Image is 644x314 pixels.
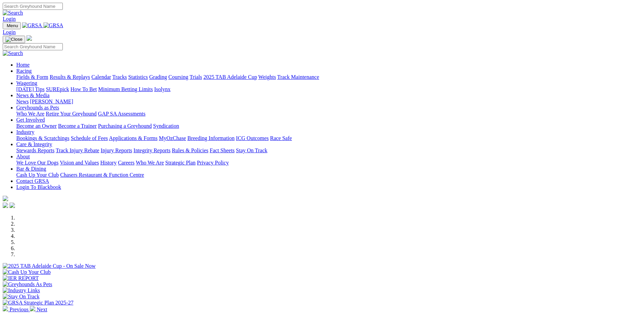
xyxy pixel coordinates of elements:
a: Login [3,16,16,22]
div: About [16,160,641,166]
a: Become a Trainer [58,123,97,129]
a: Who We Are [16,111,44,117]
a: Stay On Track [236,147,267,153]
a: Login To Blackbook [16,184,61,190]
a: News & Media [16,92,50,98]
a: Track Injury Rebate [56,147,99,153]
a: Results & Replays [50,74,90,80]
img: facebook.svg [3,203,8,208]
a: Weights [258,74,276,80]
a: Login [3,29,16,35]
a: Breeding Information [187,135,235,141]
img: logo-grsa-white.png [26,35,32,41]
a: Privacy Policy [197,160,229,165]
a: Industry [16,129,34,135]
img: twitter.svg [10,203,15,208]
a: Bookings & Scratchings [16,135,69,141]
div: Care & Integrity [16,147,641,154]
a: [PERSON_NAME] [30,99,73,104]
div: Get Involved [16,123,641,129]
img: Cash Up Your Club [3,269,51,275]
a: Previous [3,307,30,312]
div: Greyhounds as Pets [16,111,641,117]
a: Careers [118,160,134,165]
a: Who We Are [136,160,164,165]
a: Applications & Forms [109,135,158,141]
div: News & Media [16,99,641,105]
span: Previous [10,307,29,312]
a: Rules & Policies [172,147,208,153]
a: Statistics [128,74,148,80]
img: GRSA [22,22,42,29]
a: Purchasing a Greyhound [98,123,152,129]
a: How To Bet [71,86,97,92]
a: 2025 TAB Adelaide Cup [203,74,257,80]
span: Menu [7,23,18,28]
a: Race Safe [270,135,292,141]
a: Coursing [168,74,188,80]
a: Track Maintenance [277,74,319,80]
img: Search [3,50,23,56]
input: Search [3,3,63,10]
div: Bar & Dining [16,172,641,178]
a: Vision and Values [60,160,99,165]
a: Isolynx [154,86,170,92]
a: Contact GRSA [16,178,49,184]
a: Next [30,307,47,312]
a: Syndication [153,123,179,129]
a: Schedule of Fees [71,135,108,141]
img: logo-grsa-white.png [3,196,8,201]
span: Next [37,307,47,312]
a: Retire Your Greyhound [46,111,97,117]
img: Stay On Track [3,294,39,300]
a: Wagering [16,80,37,86]
a: [DATE] Tips [16,86,44,92]
a: SUREpick [46,86,69,92]
img: chevron-right-pager-white.svg [30,306,35,311]
button: Toggle navigation [3,22,21,29]
button: Toggle navigation [3,36,25,43]
a: Calendar [91,74,111,80]
a: Trials [189,74,202,80]
a: About [16,154,30,159]
a: Integrity Reports [133,147,170,153]
img: chevron-left-pager-white.svg [3,306,8,311]
img: Greyhounds As Pets [3,281,52,287]
div: Wagering [16,86,641,92]
img: Close [5,37,22,42]
a: Fields & Form [16,74,48,80]
img: Industry Links [3,287,40,294]
a: Chasers Restaurant & Function Centre [60,172,144,178]
a: Become an Owner [16,123,57,129]
a: We Love Our Dogs [16,160,58,165]
a: News [16,99,29,104]
a: Get Involved [16,117,45,123]
div: Racing [16,74,641,80]
a: Fact Sheets [210,147,235,153]
div: Industry [16,135,641,141]
a: Grading [149,74,167,80]
a: ICG Outcomes [236,135,269,141]
a: Strategic Plan [165,160,196,165]
a: Minimum Betting Limits [98,86,153,92]
img: Search [3,10,23,16]
img: GRSA Strategic Plan 2025-27 [3,300,73,306]
a: Tracks [112,74,127,80]
a: Injury Reports [100,147,132,153]
a: Racing [16,68,32,74]
input: Search [3,43,63,50]
a: Bar & Dining [16,166,46,172]
a: GAP SA Assessments [98,111,146,117]
a: History [100,160,116,165]
a: Home [16,62,30,68]
a: Stewards Reports [16,147,54,153]
a: MyOzChase [159,135,186,141]
a: Cash Up Your Club [16,172,59,178]
img: IER REPORT [3,275,39,281]
img: 2025 TAB Adelaide Cup - On Sale Now [3,263,96,269]
a: Greyhounds as Pets [16,105,59,110]
a: Care & Integrity [16,141,52,147]
img: GRSA [43,22,63,29]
